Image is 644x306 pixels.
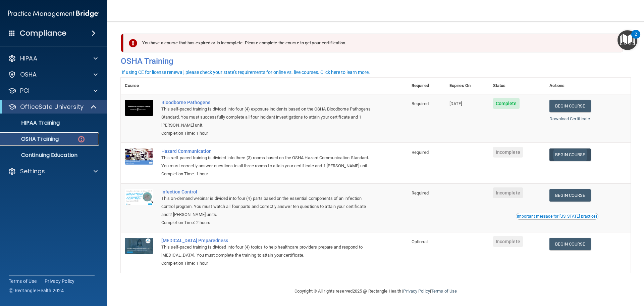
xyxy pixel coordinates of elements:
div: Completion Time: 1 hour [161,170,374,178]
img: danger-circle.6113f641.png [77,135,86,143]
th: Expires On [445,78,489,94]
h4: Compliance [20,29,66,38]
a: HIPAA [8,54,98,62]
a: Begin Course [549,100,590,112]
span: Incomplete [493,147,523,158]
a: Infection Control [161,189,374,194]
a: PCI [8,87,98,95]
div: 2 [635,34,637,43]
th: Course [121,78,157,94]
div: This on-demand webinar is divided into four (4) parts based on the essential components of an inf... [161,194,374,219]
a: Privacy Policy [403,289,430,294]
div: Copyright © All rights reserved 2025 @ Rectangle Health | | [253,280,498,302]
div: This self-paced training is divided into four (4) topics to help healthcare providers prepare and... [161,243,374,259]
span: Optional [412,239,428,244]
span: Ⓒ Rectangle Health 2024 [9,287,64,294]
p: HIPAA [20,54,37,62]
img: PMB logo [8,7,99,20]
p: Continuing Education [4,152,96,159]
button: If using CE for license renewal, please check your state's requirements for online vs. live cours... [121,69,371,76]
p: HIPAA Training [4,120,60,126]
a: [MEDICAL_DATA] Preparedness [161,238,374,243]
button: Open Resource Center, 2 new notifications [618,30,637,50]
div: If using CE for license renewal, please check your state's requirements for online vs. live cours... [122,70,370,75]
p: OSHA [20,71,37,79]
p: PCI [20,87,30,95]
div: You have a course that has expired or is incomplete. Please complete the course to get your certi... [123,34,623,52]
a: OSHA [8,71,98,79]
a: Terms of Use [431,289,457,294]
div: Completion Time: 1 hour [161,129,374,137]
div: This self-paced training is divided into four (4) exposure incidents based on the OSHA Bloodborne... [161,105,374,129]
span: Required [412,101,429,106]
span: Required [412,190,429,195]
p: OfficeSafe University [20,103,84,111]
a: Privacy Policy [45,278,75,285]
a: Bloodborne Pathogens [161,100,374,105]
a: Settings [8,167,98,175]
div: Important message for [US_STATE] practices [517,214,597,218]
a: Begin Course [549,189,590,202]
div: This self-paced training is divided into three (3) rooms based on the OSHA Hazard Communication S... [161,154,374,170]
span: Incomplete [493,187,523,198]
a: Hazard Communication [161,148,374,154]
a: Terms of Use [9,278,37,285]
span: Incomplete [493,236,523,247]
a: OfficeSafe University [8,103,97,111]
button: Read this if you are a dental practitioner in the state of CA [516,213,598,220]
p: Settings [20,167,45,175]
img: exclamation-circle-solid-danger.72ef9ffc.png [129,39,137,47]
span: Complete [493,98,520,109]
th: Status [489,78,546,94]
a: Begin Course [549,148,590,161]
div: Completion Time: 1 hour [161,259,374,267]
a: Begin Course [549,238,590,250]
span: [DATE] [449,101,462,106]
span: Required [412,150,429,155]
th: Actions [545,78,631,94]
th: Required [408,78,445,94]
div: Completion Time: 2 hours [161,219,374,227]
p: OSHA Training [4,136,59,142]
a: Download Certificate [549,116,590,121]
h4: OSHA Training [121,56,631,66]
